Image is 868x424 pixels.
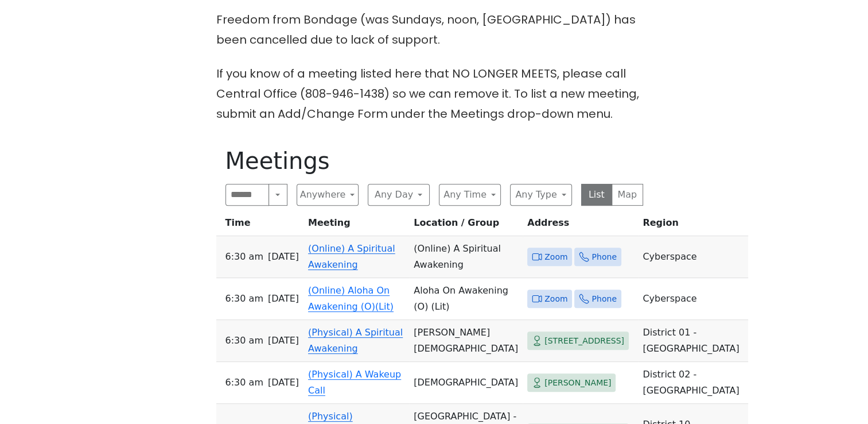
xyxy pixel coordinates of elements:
[297,184,359,206] button: Anywhere
[368,184,430,206] button: Any Day
[544,250,567,264] span: Zoom
[523,215,638,236] th: Address
[544,334,624,348] span: [STREET_ADDRESS]
[409,236,523,278] td: (Online) A Spiritual Awakening
[268,375,299,391] span: [DATE]
[638,278,748,320] td: Cyberspace
[216,64,652,124] p: If you know of a meeting listed here that NO LONGER MEETS, please call Central Office (808-946-14...
[591,292,616,306] span: Phone
[510,184,572,206] button: Any Type
[308,243,395,270] a: (Online) A Spiritual Awakening
[308,285,394,312] a: (Online) Aloha On Awakening (O)(Lit)
[409,362,523,404] td: [DEMOGRAPHIC_DATA]
[225,249,263,265] span: 6:30 AM
[225,291,263,307] span: 6:30 AM
[638,362,748,404] td: District 02 - [GEOGRAPHIC_DATA]
[544,292,567,306] span: Zoom
[591,250,616,264] span: Phone
[303,215,409,236] th: Meeting
[308,369,401,396] a: (Physical) A Wakeup Call
[225,184,270,206] input: Search
[268,249,299,265] span: [DATE]
[439,184,501,206] button: Any Time
[612,184,643,206] button: Map
[638,320,748,362] td: District 01 - [GEOGRAPHIC_DATA]
[544,376,611,390] span: [PERSON_NAME]
[581,184,613,206] button: List
[409,278,523,320] td: Aloha On Awakening (O) (Lit)
[216,10,652,50] p: Freedom from Bondage (was Sundays, noon, [GEOGRAPHIC_DATA]) has been cancelled due to lack of sup...
[268,184,287,206] button: Search
[409,215,523,236] th: Location / Group
[268,333,299,349] span: [DATE]
[216,215,304,236] th: Time
[225,333,263,349] span: 6:30 AM
[638,236,748,278] td: Cyberspace
[268,291,299,307] span: [DATE]
[225,375,263,391] span: 6:30 AM
[409,320,523,362] td: [PERSON_NAME][DEMOGRAPHIC_DATA]
[308,327,403,354] a: (Physical) A Spiritual Awakening
[225,147,643,175] h1: Meetings
[638,215,748,236] th: Region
